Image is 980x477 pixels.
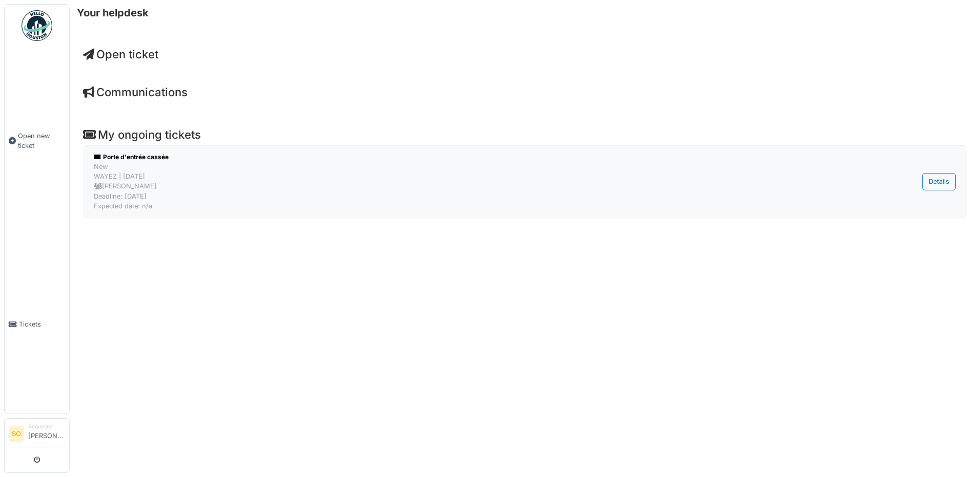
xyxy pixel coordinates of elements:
a: SO Requester[PERSON_NAME] [9,423,65,447]
div: Details [922,173,956,190]
a: Open ticket [83,48,158,61]
div: Porte d'entrée cassée [94,153,830,162]
li: [PERSON_NAME] [28,423,65,445]
img: Badge_color-CXgf-gQk.svg [22,10,52,41]
h6: Your helpdesk [77,7,149,19]
span: Tickets [19,319,65,329]
div: New WAYEZ | [DATE] [PERSON_NAME] Deadline: [DATE] Expected date: n/a [94,162,830,211]
div: Requester [28,423,65,430]
a: Tickets [5,235,69,414]
h4: Communications [83,85,967,99]
li: SO [9,426,24,442]
h4: My ongoing tickets [83,128,967,141]
a: Porte d'entrée cassée NewWAYEZ | [DATE] [PERSON_NAME]Deadline: [DATE]Expected date: n/a Details [91,150,958,213]
span: Open new ticket [18,131,65,150]
a: Open new ticket [5,47,69,235]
